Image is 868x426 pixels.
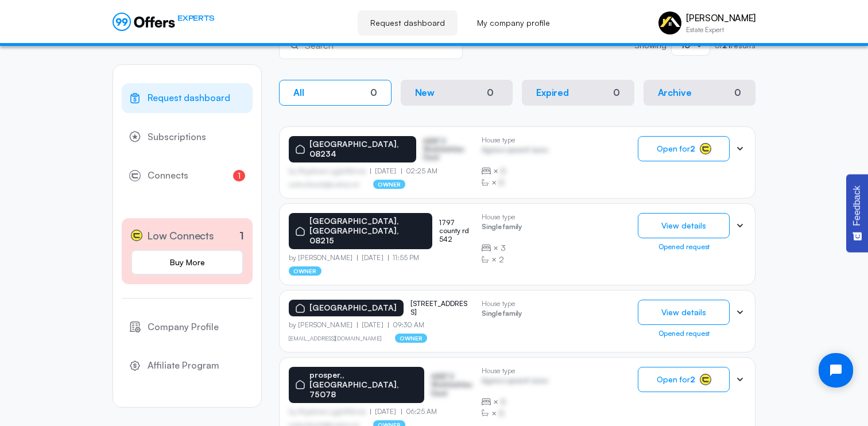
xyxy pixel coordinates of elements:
span: Open for [657,144,695,153]
p: Single family [482,223,522,234]
p: owner [395,334,428,343]
p: Expired [536,87,569,98]
div: × [482,254,522,265]
p: ASDF S Sfasfdasfdas Dasd [431,373,472,397]
p: [DATE] [370,167,401,175]
div: × [482,396,548,408]
p: 06:25 AM [401,408,437,416]
a: My company profile [464,10,563,36]
p: [DATE] [370,408,401,416]
div: × [482,165,548,177]
span: B [499,408,504,419]
button: All0 [279,80,392,106]
a: Request dashboard [122,83,253,113]
p: by [PERSON_NAME] [289,321,357,329]
span: Low Connects [147,227,214,244]
p: All [293,87,304,98]
p: [GEOGRAPHIC_DATA] [309,303,397,313]
a: Buy More [131,250,243,275]
p: by Afgdsrwe Ljgjkdfsbvas [289,167,370,175]
p: asdfasdfasasfd@asdfasd.asf [289,181,359,188]
button: New0 [401,80,513,106]
p: 1 [239,228,244,243]
a: Affiliate Program [122,351,253,381]
div: × [482,408,548,419]
p: ASDF S Sfasfdasfdas Dasd [423,137,472,162]
div: × [482,242,522,254]
span: Company Profile [148,320,219,335]
a: Request dashboard [358,10,458,36]
p: 1797 county rd 542 [439,219,472,243]
p: of results [715,41,755,49]
p: prosper,, [GEOGRAPHIC_DATA], 75078 [309,370,417,399]
p: [GEOGRAPHIC_DATA], [GEOGRAPHIC_DATA], 08215 [309,216,425,245]
strong: 2 [690,144,695,153]
p: [DATE] [357,254,388,262]
div: Opened request [638,243,730,251]
img: Antoine Mackey [658,11,681,34]
strong: 2 [690,374,695,384]
p: [DATE] [357,321,388,329]
div: 0 [370,87,377,98]
p: [GEOGRAPHIC_DATA], 08234 [309,140,409,159]
p: Agrwsv qwervf oiuns [482,377,548,388]
p: owner [289,266,321,276]
button: Archive0 [644,80,756,106]
p: Showing [634,41,666,49]
a: Subscriptions [122,122,253,152]
div: 0 [734,87,741,98]
button: Open for2 [638,367,730,392]
p: House type [482,367,548,375]
span: Affiliate Program [148,358,219,373]
p: House type [482,136,548,144]
span: EXPERTS [177,13,214,24]
p: 02:25 AM [401,167,438,175]
div: 0 [482,86,498,99]
div: 0 [613,87,620,98]
p: House type [482,213,522,221]
a: [EMAIL_ADDRESS][DOMAIN_NAME] [289,335,381,342]
span: B [501,396,506,408]
div: Opened request [638,330,730,338]
p: Archive [658,87,692,98]
button: Expired0 [522,80,634,106]
span: 2 [499,254,504,265]
button: Feedback - Show survey [846,174,868,252]
p: New [415,87,435,98]
span: B [499,177,504,188]
p: [PERSON_NAME] [686,13,755,24]
p: 09:30 AM [388,321,425,329]
iframe: Tidio Chat [809,343,863,397]
span: Feedback [852,185,862,226]
p: Estate Expert [686,26,755,33]
button: Open for2 [638,136,730,161]
span: 3 [501,242,506,254]
p: [STREET_ADDRESS] [410,300,468,316]
span: Open for [657,375,695,384]
a: EXPERTS [113,13,214,31]
p: owner [373,180,406,189]
div: × [482,177,548,188]
a: Connects1 [122,161,253,191]
a: Company Profile [122,312,253,342]
button: View details [638,213,730,238]
p: House type [482,300,522,308]
span: 1 [233,170,245,181]
p: Agrwsv qwervf oiuns [482,146,548,157]
button: View details [638,300,730,325]
p: by [PERSON_NAME] [289,254,357,262]
span: Request dashboard [148,91,230,106]
p: by Afgdsrwe Ljgjkdfsbvas [289,408,370,416]
span: Subscriptions [148,130,206,145]
p: Single family [482,309,522,320]
span: B [501,165,506,177]
span: Connects [148,168,188,183]
p: 11:55 PM [388,254,420,262]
